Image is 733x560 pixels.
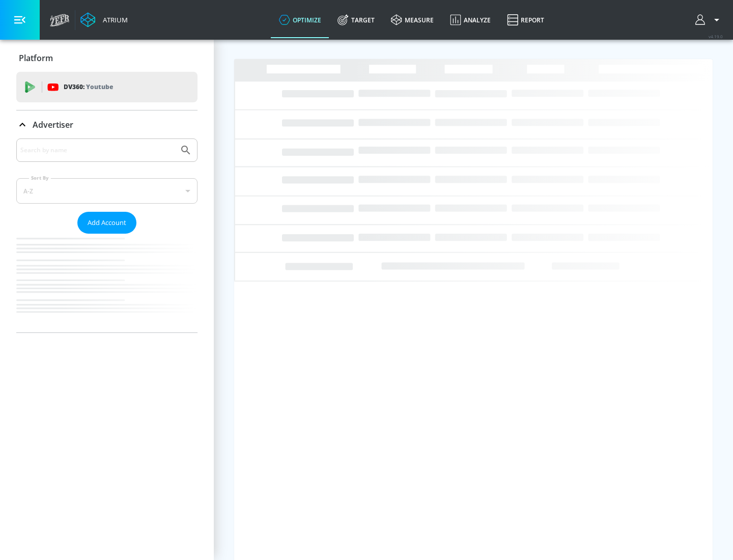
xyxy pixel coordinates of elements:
[442,2,499,38] a: Analyze
[709,34,723,39] span: v 4.19.0
[99,15,128,24] div: Atrium
[16,234,198,332] nav: list of Advertiser
[29,175,51,181] label: Sort By
[329,2,383,38] a: Target
[88,217,126,229] span: Add Account
[16,178,198,204] div: A-Z
[86,81,113,92] p: Youtube
[16,72,198,102] div: DV360: Youtube
[271,2,329,38] a: optimize
[16,44,198,72] div: Platform
[77,212,136,234] button: Add Account
[33,119,73,130] p: Advertiser
[383,2,442,38] a: measure
[64,81,113,93] p: DV360:
[19,52,53,64] p: Platform
[20,144,175,157] input: Search by name
[499,2,552,38] a: Report
[16,138,198,332] div: Advertiser
[80,12,128,27] a: Atrium
[16,110,198,139] div: Advertiser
